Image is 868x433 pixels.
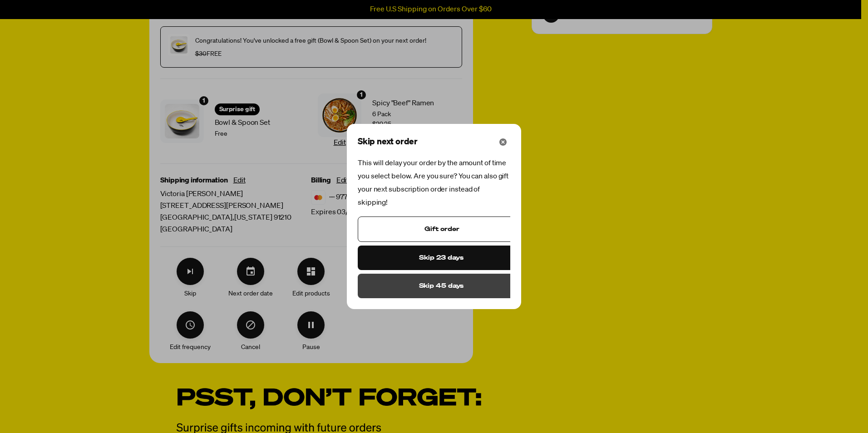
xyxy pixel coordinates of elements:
[496,135,510,149] button: Close
[424,224,459,234] span: Gift order
[358,274,525,298] button: Skip 45 days
[419,253,464,263] span: Skip 23 days
[419,281,464,291] span: Skip 45 days
[358,160,508,206] span: This will delay your order by the amount of time you select below. Are you sure?
[358,246,525,270] button: Skip 23 days
[358,136,418,148] span: Skip next order
[358,216,526,242] button: Gift next subscription order instead
[358,173,508,207] span: You can also gift your next subscription order instead of skipping!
